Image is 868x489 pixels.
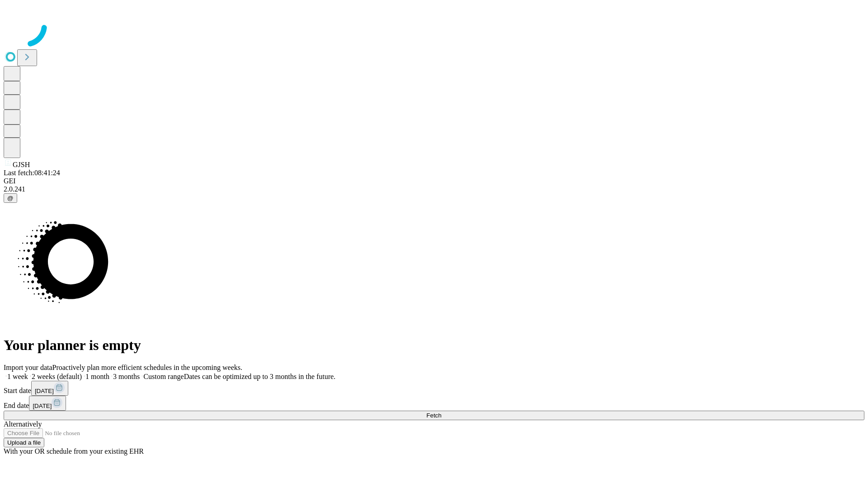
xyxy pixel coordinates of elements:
[4,396,864,411] div: End date
[426,412,441,419] span: Fetch
[4,177,864,185] div: GEI
[4,169,60,177] span: Last fetch: 08:41:24
[52,364,242,371] span: Proactively plan more efficient schedules in the upcoming weeks.
[4,411,864,420] button: Fetch
[4,193,17,203] button: @
[35,388,54,394] span: [DATE]
[184,373,335,380] span: Dates can be optimized up to 3 months in the future.
[32,373,82,380] span: 2 weeks (default)
[4,185,864,193] div: 2.0.241
[13,161,30,168] span: GJSH
[33,403,52,409] span: [DATE]
[113,373,140,380] span: 3 months
[31,381,68,396] button: [DATE]
[4,438,44,447] button: Upload a file
[7,373,28,380] span: 1 week
[4,420,42,428] span: Alternatively
[29,396,66,411] button: [DATE]
[85,373,109,380] span: 1 month
[4,364,52,371] span: Import your data
[4,381,864,396] div: Start date
[7,195,14,201] span: @
[4,337,864,354] h1: Your planner is empty
[4,447,144,455] span: With your OR schedule from your existing EHR
[143,373,184,380] span: Custom range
